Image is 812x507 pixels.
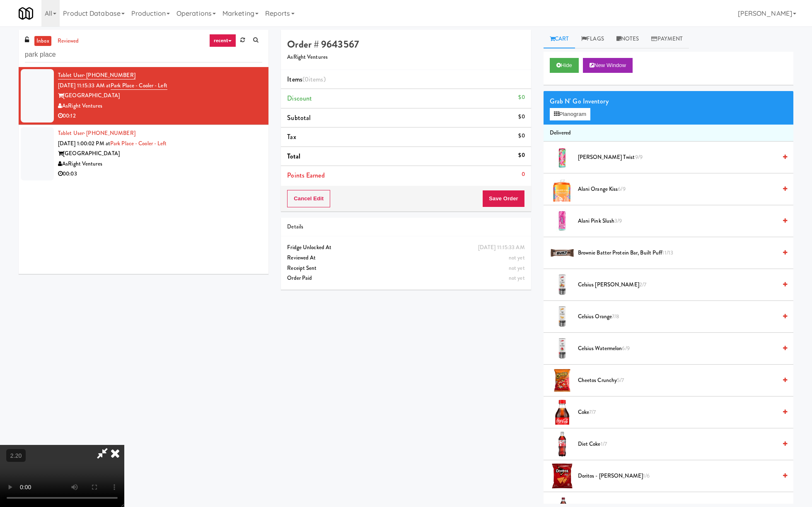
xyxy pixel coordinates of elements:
div: Grab N' Go Inventory [550,95,787,108]
li: Tablet User· [PHONE_NUMBER][DATE] 11:15:33 AM atPark Place - Cooler - Left[GEOGRAPHIC_DATA]AsRigh... [19,67,268,125]
span: 3/9 [614,217,622,225]
button: Planogram [550,108,590,120]
img: Micromart [19,6,33,21]
div: 00:12 [58,111,262,121]
div: Diet Coke1/7 [575,439,787,449]
span: Points Earned [287,171,324,180]
span: Celsius Watermelon [578,344,777,354]
span: Diet Coke [578,439,777,449]
div: 0 [522,169,525,180]
a: Notes [610,30,645,48]
input: Search vision orders [25,47,262,62]
span: Cheetos Crunchy [578,375,777,386]
div: Brownie Batter Protein Bar, Built Puff11/13 [575,248,787,258]
div: [GEOGRAPHIC_DATA] [58,91,262,101]
a: Tablet User· [PHONE_NUMBER] [58,71,135,79]
span: Celsius Orange [578,312,777,322]
span: [DATE] 11:15:33 AM at [58,82,111,89]
span: Total [287,151,300,161]
span: · [PHONE_NUMBER] [84,71,135,79]
div: 00:03 [58,169,262,179]
span: 1/6 [643,472,650,480]
a: reviewed [56,36,81,46]
div: Celsius Watermelon6/9 [575,344,787,354]
span: 2/7 [639,281,646,288]
span: 11/13 [662,249,673,257]
a: Park Place - Cooler - Left [110,139,167,147]
div: $0 [518,112,524,122]
div: Cheetos Crunchy5/7 [575,375,787,386]
h4: Order # 9643567 [287,39,524,50]
span: not yet [509,264,525,272]
a: recent [209,34,237,47]
span: 9/9 [635,153,643,161]
button: Save Order [482,190,524,207]
div: AsRight Ventures [58,101,262,111]
div: Reviewed At [287,253,524,263]
ng-pluralize: items [309,74,324,84]
a: Park Place - Cooler - Left [111,82,167,90]
span: not yet [509,254,525,262]
button: Cancel Edit [287,190,330,207]
a: Tablet User· [PHONE_NUMBER] [58,129,135,137]
span: 7/8 [612,312,619,320]
div: Fridge Unlocked At [287,243,524,253]
div: $0 [518,131,524,141]
h5: AsRight Ventures [287,54,524,60]
span: Alani Orange Kiss [578,184,777,195]
div: Coke7/7 [575,407,787,418]
div: Doritos - [PERSON_NAME]1/6 [575,471,787,481]
span: (0 ) [302,74,326,84]
span: 1/7 [601,440,607,448]
li: Tablet User· [PHONE_NUMBER][DATE] 1:00:02 PM atPark Place - Cooler - Left[GEOGRAPHIC_DATA]AsRight... [19,125,268,183]
div: [PERSON_NAME] Twist9/9 [575,152,787,163]
li: Delivered [544,125,793,142]
span: 6/9 [622,344,629,352]
span: 7/7 [589,408,596,416]
span: not yet [509,274,525,282]
span: [PERSON_NAME] Twist [578,152,777,163]
div: AsRight Ventures [58,159,262,169]
span: Alani Pink Slush [578,216,777,226]
span: 6/9 [618,185,625,193]
a: Flags [575,30,610,48]
a: Payment [645,30,689,48]
span: Doritos - [PERSON_NAME] [578,471,777,481]
span: 5/7 [617,376,624,384]
span: · [PHONE_NUMBER] [84,129,135,137]
a: Cart [544,30,575,48]
div: [DATE] 11:15:33 AM [478,243,525,253]
div: $0 [518,150,524,161]
div: [GEOGRAPHIC_DATA] [58,149,262,159]
div: Celsius Orange7/8 [575,312,787,322]
span: [DATE] 1:00:02 PM at [58,139,110,147]
div: Celsius [PERSON_NAME]2/7 [575,280,787,290]
span: Discount [287,94,312,103]
span: Items [287,74,325,84]
button: New Window [583,58,633,73]
div: Alani Pink Slush3/9 [575,216,787,226]
div: Details [287,222,524,232]
span: Subtotal [287,113,311,123]
button: Hide [550,58,579,73]
a: inbox [34,36,51,46]
span: Brownie Batter Protein Bar, Built Puff [578,248,777,258]
span: Tax [287,132,296,142]
div: Order Paid [287,273,524,284]
div: $0 [518,92,524,103]
div: Receipt Sent [287,263,524,274]
span: Celsius [PERSON_NAME] [578,280,777,290]
div: Alani Orange Kiss6/9 [575,184,787,195]
span: Coke [578,407,777,418]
